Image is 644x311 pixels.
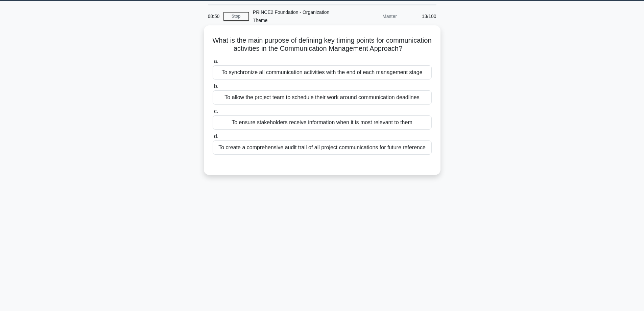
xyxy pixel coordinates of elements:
[214,108,218,114] span: c.
[223,12,249,21] a: Stop
[214,83,218,89] span: b.
[213,90,432,105] div: To allow the project team to schedule their work around communication deadlines
[204,9,223,23] div: 68:50
[214,133,218,139] span: d.
[249,5,342,27] div: PRINCE2 Foundation - Organization Theme
[213,115,432,130] div: To ensure stakeholders receive information when it is most relevant to them
[214,58,218,64] span: a.
[212,36,432,53] h5: What is the main purpose of defining key timing points for communication activities in the Commun...
[342,9,401,23] div: Master
[401,9,440,23] div: 13/100
[213,140,432,155] div: To create a comprehensive audit trail of all project communications for future reference
[213,65,432,80] div: To synchronize all communication activities with the end of each management stage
